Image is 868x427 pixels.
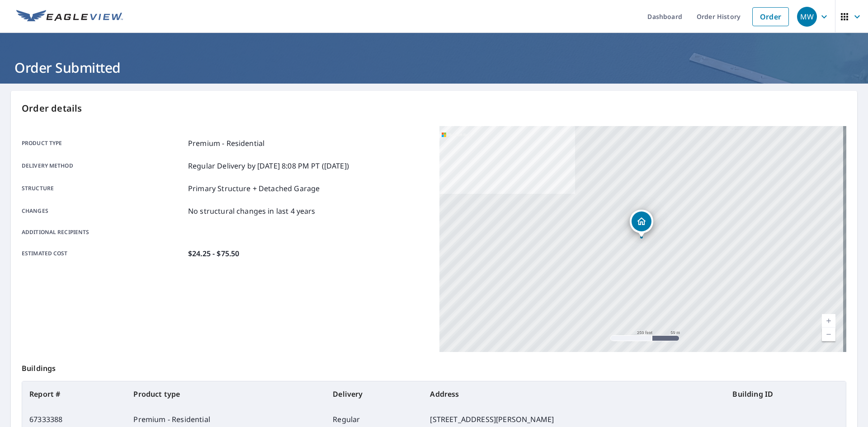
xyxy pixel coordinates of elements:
[630,210,653,238] div: Dropped pin, building 1, Residential property, 270 SW 37th Ter Gresham, OR 97080
[22,183,184,194] p: Structure
[822,314,835,328] a: Current Level 17, Zoom In
[423,381,725,407] th: Address
[11,58,857,77] h1: Order Submitted
[188,206,316,216] p: No structural changes in last 4 years
[22,138,184,149] p: Product type
[188,160,349,171] p: Regular Delivery by [DATE] 8:08 PM PT ([DATE])
[22,381,126,407] th: Report #
[22,102,846,115] p: Order details
[822,328,835,341] a: Current Level 17, Zoom Out
[188,138,264,149] p: Premium - Residential
[797,7,817,27] div: MW
[126,381,325,407] th: Product type
[16,10,123,23] img: EV Logo
[325,381,423,407] th: Delivery
[22,160,184,171] p: Delivery method
[188,183,320,194] p: Primary Structure + Detached Garage
[188,248,239,259] p: $24.25 - $75.50
[22,206,184,216] p: Changes
[22,228,184,236] p: Additional recipients
[22,248,184,259] p: Estimated cost
[22,352,846,381] p: Buildings
[752,7,789,26] a: Order
[725,381,846,407] th: Building ID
